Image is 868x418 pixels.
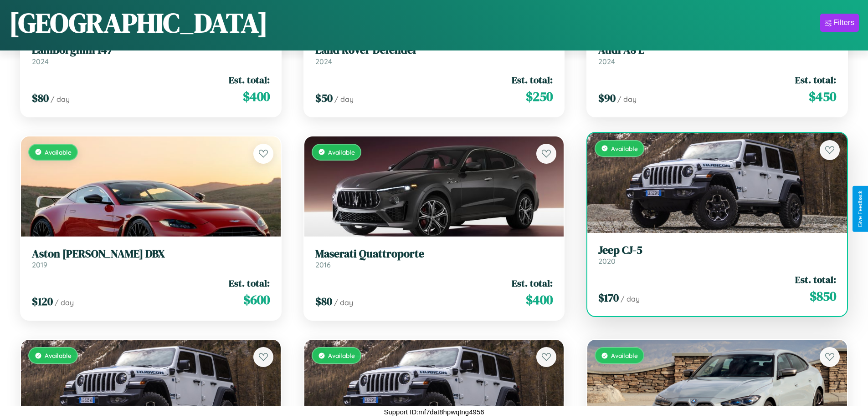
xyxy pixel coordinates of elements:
[32,294,53,309] span: $ 120
[315,57,332,66] span: 2024
[32,44,270,66] a: Lamborghini 1472024
[598,91,616,106] span: $ 90
[51,95,70,104] span: / day
[512,277,553,290] span: Est. total:
[611,145,638,152] span: Available
[315,91,333,106] span: $ 50
[795,273,836,286] span: Est. total:
[833,18,854,27] div: Filters
[810,287,836,305] span: $ 850
[32,247,270,270] a: Aston [PERSON_NAME] DBX2019
[598,244,836,257] h3: Jeep CJ-5
[621,294,640,303] span: / day
[315,247,553,270] a: Maserati Quattroporte2016
[315,260,331,269] span: 2016
[315,44,553,66] a: Land Rover Defender2024
[315,294,332,309] span: $ 80
[45,352,72,359] span: Available
[611,352,638,359] span: Available
[32,57,49,66] span: 2024
[243,291,270,309] span: $ 600
[598,44,836,57] h3: Audi A8 L
[315,247,553,261] h3: Maserati Quattroporte
[45,148,72,156] span: Available
[598,244,836,266] a: Jeep CJ-52020
[598,44,836,66] a: Audi A8 L2024
[32,44,270,57] h3: Lamborghini 147
[809,87,836,106] span: $ 450
[598,257,616,266] span: 2020
[857,191,863,227] div: Give Feedback
[384,406,484,418] p: Support ID: mf7dat8hpwqtng4956
[229,73,270,86] span: Est. total:
[32,260,47,269] span: 2019
[334,298,353,307] span: / day
[32,247,270,261] h3: Aston [PERSON_NAME] DBX
[512,73,553,86] span: Est. total:
[617,95,637,104] span: / day
[328,352,355,359] span: Available
[55,298,74,307] span: / day
[243,87,270,106] span: $ 400
[598,290,619,305] span: $ 170
[328,148,355,156] span: Available
[820,14,859,32] button: Filters
[229,277,270,290] span: Est. total:
[315,44,553,57] h3: Land Rover Defender
[526,291,553,309] span: $ 400
[9,4,268,41] h1: [GEOGRAPHIC_DATA]
[32,91,49,106] span: $ 80
[598,57,615,66] span: 2024
[334,95,354,104] span: / day
[795,73,836,86] span: Est. total:
[526,87,553,106] span: $ 250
